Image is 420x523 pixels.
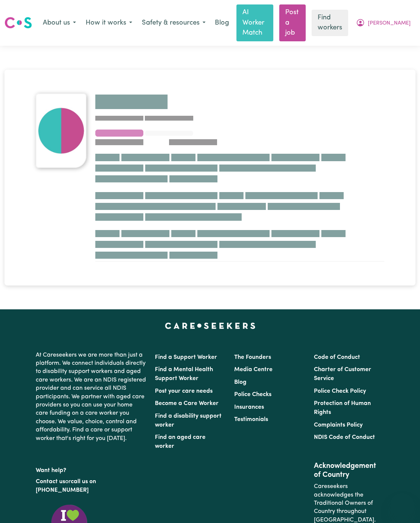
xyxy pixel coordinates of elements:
[137,15,210,31] button: Safety & resources
[314,388,366,394] a: Police Check Policy
[155,388,213,394] a: Post your care needs
[155,367,213,382] a: Find a Mental Health Support Worker
[36,479,96,493] a: call us on [PHONE_NUMBER]
[234,392,271,398] a: Police Checks
[234,367,273,373] a: Media Centre
[234,379,246,385] a: Blog
[36,475,146,497] p: or
[236,4,273,41] a: AI Worker Match
[314,354,360,360] a: Code of Conduct
[234,354,271,360] a: The Founders
[155,413,222,428] a: Find a disability support worker
[165,323,255,329] a: Careseekers home page
[314,434,375,440] a: NDIS Code of Conduct
[312,10,348,36] a: Find workers
[314,462,384,479] h2: Acknowledgement of Country
[4,14,32,31] a: Careseekers logo
[210,15,233,31] a: Blog
[36,463,146,475] p: Want help?
[234,404,264,410] a: Insurances
[234,417,268,422] a: Testimonials
[314,401,371,415] a: Protection of Human Rights
[36,348,146,446] p: At Careseekers we are more than just a platform. We connect individuals directly to disability su...
[36,479,65,485] a: Contact us
[390,493,414,517] iframe: Button to launch messaging window
[351,15,416,31] button: My Account
[155,401,219,406] a: Become a Care Worker
[368,19,411,28] span: [PERSON_NAME]
[155,354,217,360] a: Find a Support Worker
[4,16,32,29] img: Careseekers logo
[155,434,206,449] a: Find an aged care worker
[314,422,363,428] a: Complaints Policy
[314,367,371,382] a: Charter of Customer Service
[38,15,81,31] button: About us
[81,15,137,31] button: How it works
[279,4,306,41] a: Post a job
